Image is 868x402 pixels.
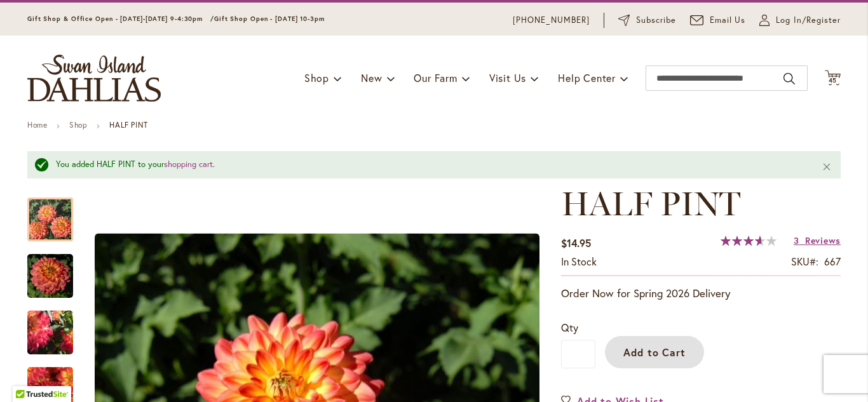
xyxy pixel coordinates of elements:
[794,234,841,246] a: 3 Reviews
[824,255,841,269] div: 667
[10,357,45,392] iframe: Launch Accessibility Center
[56,159,803,171] div: You added HALF PINT to your .
[825,70,841,87] button: 45
[805,234,841,246] span: Reviews
[27,185,86,241] div: HALF PINT
[759,14,841,27] a: Log In/Register
[164,159,213,170] a: shopping cart
[561,286,841,301] p: Order Now for Spring 2026 Delivery
[214,15,325,23] span: Gift Shop Open - [DATE] 10-3pm
[414,71,457,84] span: Our Farm
[4,296,96,368] img: HALF PINT
[561,255,597,269] div: Availability
[27,55,161,102] a: store logo
[829,76,837,84] span: 45
[69,120,87,130] a: Shop
[721,236,776,246] div: 73%
[489,71,526,84] span: Visit Us
[618,14,676,27] a: Subscribe
[561,184,740,224] span: HALF PINT
[561,255,597,268] span: In stock
[304,71,329,84] span: Shop
[794,234,799,246] span: 3
[605,336,704,368] button: Add to Cart
[27,15,214,23] span: Gift Shop & Office Open - [DATE]-[DATE] 9-4:30pm /
[623,345,686,359] span: Add to Cart
[361,71,382,84] span: New
[27,120,47,130] a: Home
[791,255,818,268] strong: SKU
[27,251,73,300] img: HALF PINT
[710,14,746,27] span: Email Us
[109,120,147,130] strong: HALF PINT
[513,14,590,27] a: [PHONE_NUMBER]
[27,298,86,354] div: HALF PINT
[636,14,676,27] span: Subscribe
[690,14,746,27] a: Email Us
[561,236,591,250] span: $14.95
[558,71,616,84] span: Help Center
[561,321,578,334] span: Qty
[27,241,86,298] div: HALF PINT
[776,14,841,27] span: Log In/Register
